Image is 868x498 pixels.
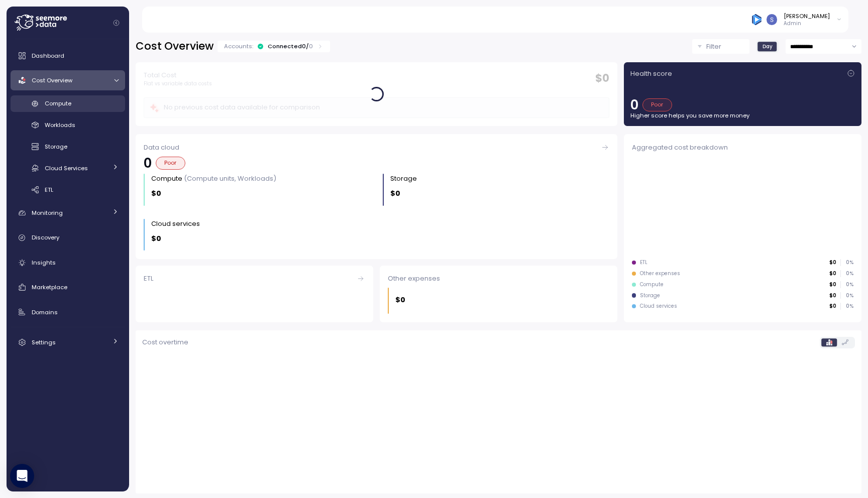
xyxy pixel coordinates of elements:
[642,98,672,111] div: Poor
[10,464,34,488] div: Open Intercom Messenger
[767,14,777,25] img: ACg8ocLCy7HMj59gwelRyEldAl2GQfy23E10ipDNf0SDYCnD3y85RA=s96-c
[110,19,123,27] button: Collapse navigation
[11,70,125,90] a: Cost Overview
[11,302,125,322] a: Domains
[11,139,125,155] a: Storage
[630,69,672,79] p: Health score
[11,203,125,223] a: Monitoring
[32,308,58,316] span: Domains
[640,270,680,277] div: Other expenses
[630,98,638,111] p: 0
[829,270,836,277] p: $0
[841,303,853,310] p: 0 %
[144,143,609,153] div: Data cloud
[32,76,72,84] span: Cost Overview
[144,274,365,284] div: ETL
[829,259,836,266] p: $0
[11,253,125,273] a: Insights
[640,281,664,288] div: Compute
[142,337,188,347] p: Cost overtime
[11,181,125,198] a: ETL
[45,99,71,107] span: Compute
[32,233,59,241] span: Discovery
[136,134,617,259] a: Data cloud0PoorCompute (Compute units, Workloads)$0Storage $0Cloud services $0
[11,95,125,112] a: Compute
[184,174,276,183] p: (Compute units, Workloads)
[45,121,75,129] span: Workloads
[390,188,400,199] p: $0
[11,160,125,176] a: Cloud Services
[45,186,53,194] span: ETL
[640,292,660,299] div: Storage
[11,228,125,248] a: Discovery
[11,332,125,352] a: Settings
[32,259,56,267] span: Insights
[151,233,161,244] p: $0
[706,42,721,52] p: Filter
[751,14,762,25] img: 684936bde12995657316ed44.PNG
[151,188,161,199] p: $0
[841,259,853,266] p: 0 %
[309,42,313,50] p: 0
[692,39,749,54] button: Filter
[632,143,853,153] div: Aggregated cost breakdown
[11,277,125,297] a: Marketplace
[156,157,185,170] div: Poor
[136,266,373,322] a: ETL
[11,46,125,66] a: Dashboard
[11,117,125,134] a: Workloads
[829,303,836,310] p: $0
[841,292,853,299] p: 0 %
[32,209,63,217] span: Monitoring
[784,20,830,27] p: Admin
[218,41,330,52] div: Accounts:Connected0/0
[829,281,836,288] p: $0
[640,303,677,310] div: Cloud services
[268,42,313,50] div: Connected 0 /
[45,143,67,151] span: Storage
[784,12,830,20] div: [PERSON_NAME]
[829,292,836,299] p: $0
[32,52,64,60] span: Dashboard
[151,219,200,229] div: Cloud services
[630,111,855,119] p: Higher score helps you save more money
[136,39,213,54] h2: Cost Overview
[151,174,276,184] div: Compute
[395,294,405,306] p: $0
[390,174,417,184] div: Storage
[32,338,56,346] span: Settings
[640,259,647,266] div: ETL
[224,42,253,50] p: Accounts:
[32,283,67,291] span: Marketplace
[841,281,853,288] p: 0 %
[388,274,609,284] div: Other expenses
[841,270,853,277] p: 0 %
[144,157,152,170] p: 0
[45,164,88,172] span: Cloud Services
[763,43,773,50] span: Day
